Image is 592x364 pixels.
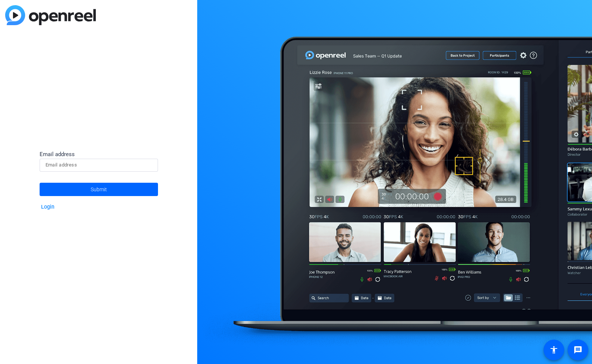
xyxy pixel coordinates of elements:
[40,183,158,196] button: Submit
[41,204,54,210] a: Login
[573,346,582,354] mat-icon: message
[40,151,75,158] span: Email address
[5,5,96,25] img: blue-gradient.svg
[46,161,152,169] input: Email address
[549,346,558,354] mat-icon: accessibility
[91,180,107,199] span: Submit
